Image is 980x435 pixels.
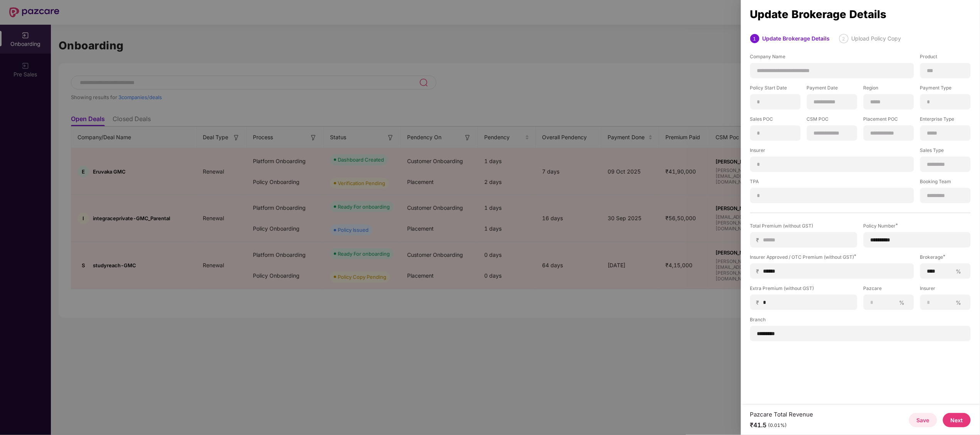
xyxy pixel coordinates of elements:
[920,285,971,295] label: Insurer
[750,84,801,94] label: Policy Start Date
[920,147,971,157] label: Sales Type
[864,116,914,125] label: Placement POC
[943,413,971,427] button: Next
[920,178,971,188] label: Booking Team
[864,285,914,295] label: Pazcare
[763,34,830,43] div: Update Brokerage Details
[864,223,971,229] div: Policy Number
[920,53,971,63] label: Product
[750,223,857,232] label: Total Premium (without GST)
[756,268,763,275] span: ₹
[750,53,914,63] label: Company Name
[953,299,965,306] span: %
[864,84,914,94] label: Region
[750,178,914,188] label: TPA
[750,10,971,19] div: Update Brokerage Details
[756,299,763,306] span: ₹
[750,411,813,418] div: Pazcare Total Revenue
[920,84,971,94] label: Payment Type
[750,316,971,326] label: Branch
[753,36,756,42] span: 1
[750,254,914,260] div: Insurer Approved / OTC Premium (without GST)
[896,299,908,306] span: %
[920,254,971,260] div: Brokerage
[852,34,901,43] div: Upload Policy Copy
[750,285,857,295] label: Extra Premium (without GST)
[807,84,857,94] label: Payment Date
[909,413,937,427] button: Save
[750,116,801,125] label: Sales POC
[750,421,813,429] div: ₹41.5
[953,268,965,275] span: %
[750,147,914,157] label: Insurer
[768,422,787,428] div: (0.01%)
[842,36,845,42] span: 2
[807,116,857,125] label: CSM POC
[756,236,763,244] span: ₹
[920,116,971,125] label: Enterprise Type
